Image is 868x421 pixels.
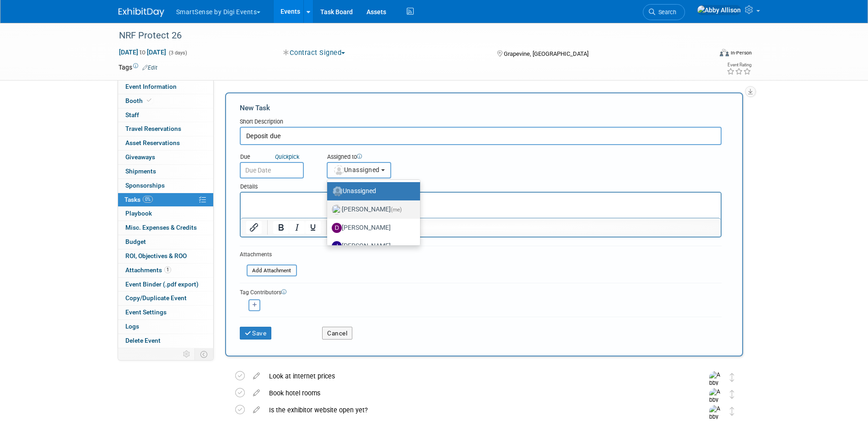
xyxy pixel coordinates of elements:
img: Unassigned-User-Icon.png [333,186,343,196]
img: ExhibitDay [119,8,164,17]
a: Quickpick [273,153,301,161]
div: NRF Protect 26 [116,27,698,44]
div: Is the exhibitor website open yet? [264,402,691,418]
span: Event Settings [125,308,167,316]
a: Travel Reservations [118,122,213,136]
a: Edit [142,65,157,71]
a: Booth [118,94,213,108]
span: Booth [125,97,153,104]
i: Booth reservation complete [147,98,151,103]
span: Shipments [125,167,156,175]
div: Due [240,153,313,162]
a: Attachments1 [118,264,213,277]
button: Underline [305,221,321,234]
a: Staff [118,108,213,122]
img: Abby Allison [709,371,723,404]
a: Copy/Duplicate Event [118,291,213,305]
a: edit [248,406,264,414]
span: 0% [143,196,153,203]
span: Copy/Duplicate Event [125,294,187,302]
i: Move task [730,390,734,399]
span: Asset Reservations [125,139,180,146]
a: Event Settings [118,306,213,319]
a: Shipments [118,165,213,178]
a: Event Information [118,80,213,94]
div: Details [240,178,722,192]
span: Travel Reservations [125,125,181,132]
img: Abby Allison [697,5,741,15]
img: D.jpg [332,223,342,233]
div: In-Person [730,49,752,56]
span: Giveaways [125,153,155,161]
span: Playbook [125,210,152,217]
a: Delete Event [118,334,213,348]
span: Staff [125,111,139,119]
a: Playbook [118,207,213,221]
label: [PERSON_NAME] [332,202,411,217]
span: Unassigned [333,166,380,173]
span: Sponsorships [125,182,165,189]
span: Tasks [124,196,153,203]
span: (me) [391,206,402,213]
span: Event Information [125,83,177,90]
a: Sponsorships [118,179,213,193]
button: Unassigned [327,162,392,178]
button: Insert/edit link [246,221,262,234]
td: Tags [119,63,157,72]
a: Search [643,4,685,20]
iframe: Rich Text Area [241,193,721,218]
input: Due Date [240,162,304,178]
div: New Task [240,103,722,113]
i: Move task [730,407,734,416]
div: Short Description [240,118,722,127]
span: Misc. Expenses & Credits [125,224,197,231]
a: ROI, Objectives & ROO [118,249,213,263]
button: Save [240,327,272,340]
a: Asset Reservations [118,136,213,150]
img: J.jpg [332,241,342,251]
a: edit [248,389,264,397]
div: Look at internet prices [264,368,691,384]
a: Giveaways [118,151,213,164]
span: (3 days) [168,50,187,56]
a: edit [248,372,264,380]
input: Name of task or a short description [240,127,722,145]
a: Tasks0% [118,193,213,207]
span: to [138,49,147,56]
div: Tag Contributors [240,287,722,297]
div: Book hotel rooms [264,385,691,401]
div: Attachments [240,251,297,259]
div: Event Format [658,48,752,61]
img: Abby Allison [709,388,723,421]
label: Unassigned [332,184,411,199]
a: Logs [118,320,213,334]
label: [PERSON_NAME] [332,239,411,254]
img: Format-Inperson.png [720,49,729,56]
button: Italic [289,221,305,234]
button: Contract Signed [280,48,349,58]
label: [PERSON_NAME] [332,221,411,235]
a: Event Binder (.pdf export) [118,278,213,291]
button: Bold [273,221,289,234]
span: 1 [164,266,171,273]
span: ROI, Objectives & ROO [125,252,187,259]
a: Misc. Expenses & Credits [118,221,213,235]
div: Assigned to [327,153,437,162]
span: Search [655,9,676,16]
a: Budget [118,235,213,249]
i: Quick [275,153,289,160]
span: Event Binder (.pdf export) [125,281,199,288]
td: Personalize Event Tab Strip [179,348,195,360]
span: [DATE] [DATE] [119,48,167,56]
span: Grapevine, [GEOGRAPHIC_DATA] [504,50,588,57]
span: Delete Event [125,337,161,344]
span: Budget [125,238,146,245]
span: Attachments [125,266,171,274]
i: Move task [730,373,734,382]
button: Cancel [322,327,352,340]
div: Event Rating [727,63,751,67]
td: Toggle Event Tabs [194,348,213,360]
span: Logs [125,323,139,330]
